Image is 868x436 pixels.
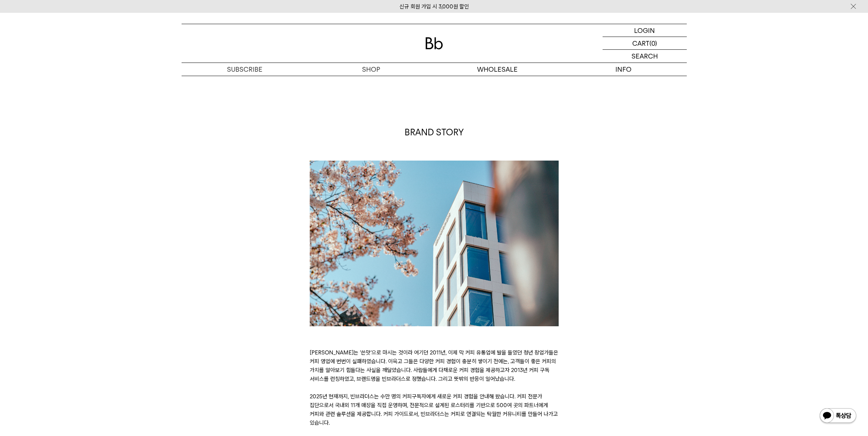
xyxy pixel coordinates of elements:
p: WHOLESALE [434,63,560,76]
a: SHOP [308,63,434,76]
p: INFO [560,63,687,76]
p: [PERSON_NAME]는 ‘쓴맛’으로 마시는 것이라 여기던 2011년, 이제 막 커피 유통업에 발을 들였던 청년 창업가들은 커피 영업에 번번이 실패하였습니다. 이윽고 그들은... [310,348,559,427]
a: CART (0) [603,37,687,50]
img: 카카오톡 채널 1:1 채팅 버튼 [819,407,857,425]
a: LOGIN [603,24,687,37]
p: SEARCH [632,50,658,63]
a: SUBSCRIBE [182,63,308,76]
a: 신규 회원 가입 시 3,000원 할인 [399,3,469,10]
p: BRAND STORY [310,126,559,139]
p: (0) [649,37,657,49]
p: LOGIN [634,24,655,37]
img: 로고 [425,37,443,49]
p: CART [632,37,649,49]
